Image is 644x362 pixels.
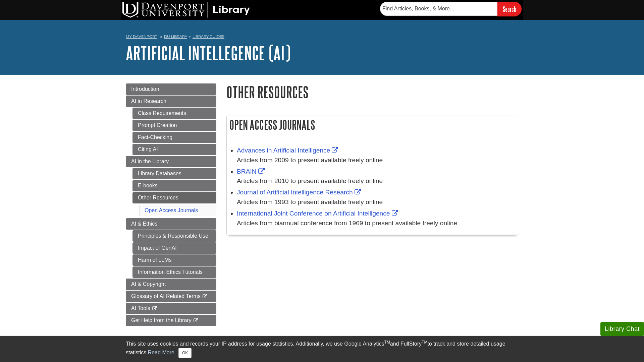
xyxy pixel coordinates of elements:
[152,306,157,311] i: This link opens in a new window
[193,318,199,323] i: This link opens in a new window
[126,32,518,43] nav: breadcrumb
[600,322,644,336] button: Library Chat
[131,281,166,287] span: AI & Copyright
[384,340,390,345] sup: TM
[126,291,216,302] a: Glossary of AI Related Terms
[126,43,290,63] a: Artificial Intellegence (AI)
[497,2,522,16] input: Search
[126,340,518,358] div: This site uses cookies and records your IP address for usage statistics. Additionally, we use Goo...
[237,189,363,196] a: Link opens in new window
[126,303,216,314] a: AI Tools
[132,192,216,203] a: Other Resources
[237,210,400,217] a: Link opens in new window
[237,219,515,228] div: Articles from biannual conference from 1969 to present available freely online
[131,159,169,164] span: AI in the Library
[132,132,216,143] a: Fact-Checking
[178,348,192,358] button: Close
[131,293,201,299] span: Glossary of AI Related Terms
[132,120,216,131] a: Prompt Creation
[132,180,216,191] a: E-books
[126,34,157,40] a: My Davenport
[131,305,150,311] span: AI Tools
[132,144,216,155] a: Citing AI
[132,254,216,266] a: Harm of LLMs
[126,156,216,167] a: AI in the Library
[132,242,216,254] a: Impact of GenAI
[237,156,515,165] div: Articles from 2009 to present available freely online
[226,83,518,101] h1: Other Resources
[132,108,216,119] a: Class Requirements
[164,34,187,39] a: DU Library
[132,168,216,179] a: Library Databases
[126,279,216,290] a: AI & Copyright
[126,83,216,95] a: Introduction
[237,197,515,207] div: Articles from 1993 to present available freely online
[126,96,216,107] a: AI in Research
[148,350,174,355] a: Read More
[126,83,216,326] div: Guide Page Menu
[227,116,518,134] h2: Open Access Journals
[193,34,224,39] a: Library Guides
[131,98,166,104] span: AI in Research
[122,2,250,18] img: DU Library
[237,147,340,154] a: Link opens in new window
[131,317,192,323] span: Get Help from the Library
[380,2,522,16] form: Searches DU Library's articles, books, and more
[237,168,266,175] a: Link opens in new window
[145,207,198,213] a: Open Access Journals
[202,294,208,299] i: This link opens in a new window
[422,340,427,345] sup: TM
[132,266,216,278] a: Information Ethics Tutorials
[132,230,216,242] a: Principles & Responsible Use
[131,221,157,227] span: AI & Ethics
[126,218,216,230] a: AI & Ethics
[237,176,515,186] div: Articles from 2010 to present available freely online
[126,315,216,326] a: Get Help from the Library
[380,2,497,16] input: Find Articles, Books, & More...
[131,86,159,92] span: Introduction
